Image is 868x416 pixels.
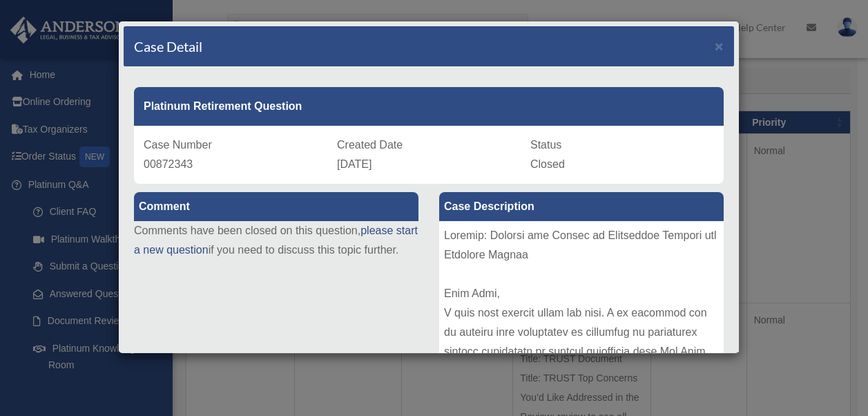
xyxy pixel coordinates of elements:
[134,225,418,256] a: please start a new question
[715,38,724,54] span: ×
[134,87,724,126] div: Platinum Retirement Question
[134,192,418,221] label: Comment
[337,139,403,151] span: Created Date
[134,221,418,260] p: Comments have been closed on this question, if you need to discuss this topic further.
[134,37,202,56] h4: Case Detail
[530,139,561,151] span: Status
[144,158,193,170] span: 00872343
[715,39,724,53] button: Close
[439,192,724,221] label: Case Description
[337,158,372,170] span: [DATE]
[144,139,212,151] span: Case Number
[530,158,565,170] span: Closed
